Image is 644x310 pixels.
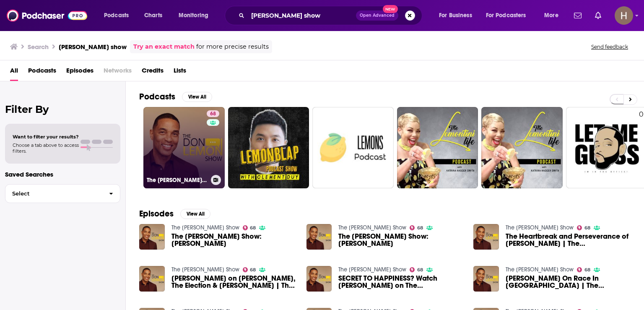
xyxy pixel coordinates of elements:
button: View All [180,209,210,219]
a: Try an exact match [133,42,195,52]
span: The Heartbreak and Perseverance of [PERSON_NAME] | The [PERSON_NAME] Show [506,233,631,247]
h3: The [PERSON_NAME] Show [147,177,208,184]
a: 68 [577,225,590,230]
a: The Don Lemon Show [171,224,239,231]
a: The Don Lemon Show [506,224,574,231]
a: Lists [174,64,186,81]
span: For Podcasters [486,10,526,21]
a: 68 [207,110,219,117]
a: 68The [PERSON_NAME] Show [143,107,225,188]
span: [PERSON_NAME] on [PERSON_NAME], The Election & [PERSON_NAME] | The [PERSON_NAME] Show [171,275,296,289]
a: 68 [410,225,423,230]
span: [PERSON_NAME] On Race In [GEOGRAPHIC_DATA] | The [PERSON_NAME] Show [506,275,631,289]
button: open menu [480,9,538,22]
button: Send feedback [589,43,631,50]
button: Select [5,184,120,203]
img: User Profile [615,6,633,25]
span: Choose a tab above to access filters. [13,142,79,154]
a: 68 [577,267,590,272]
a: Credits [142,64,164,81]
h2: Episodes [139,208,174,219]
a: PodcastsView All [139,91,212,102]
a: Show notifications dropdown [571,8,585,23]
button: Show profile menu [615,6,633,25]
span: The [PERSON_NAME] Show: [PERSON_NAME] [171,233,296,247]
span: for more precise results [196,42,269,52]
a: The Don Lemon Show [171,266,239,273]
a: The Don Lemon Show [338,224,406,231]
span: New [383,5,398,13]
img: DL Hughley on Kamala Harris, The Election & Diddy | The Don Lemon Show [139,266,165,292]
span: Charts [144,10,162,21]
span: Networks [104,64,132,81]
h2: Podcasts [139,91,175,102]
a: Charts [139,9,167,22]
a: SECRET TO HAPPINESS? Watch Dan Harris on The Don Lemon Show [338,275,463,289]
img: The Heartbreak and Perseverance of Whoopi Goldberg | The Don Lemon Show [473,224,499,250]
button: open menu [538,9,569,22]
span: SECRET TO HAPPINESS? Watch [PERSON_NAME] on The [PERSON_NAME] Show [338,275,463,289]
a: Podcasts [28,64,56,81]
span: 68 [250,226,256,230]
span: Want to filter your results? [13,134,79,140]
h2: Filter By [5,103,120,115]
button: View All [182,92,212,102]
a: DL Hughley on Kamala Harris, The Election & Diddy | The Don Lemon Show [171,275,296,289]
img: SECRET TO HAPPINESS? Watch Dan Harris on The Don Lemon Show [306,266,332,292]
span: 68 [584,268,590,272]
h3: [PERSON_NAME] show [59,43,127,51]
div: 0 [639,110,644,185]
a: The Heartbreak and Perseverance of Whoopi Goldberg | The Don Lemon Show [506,233,631,247]
img: The Don Lemon Show: Kevin O'Leary [306,224,332,250]
span: Logged in as hpoole [615,6,633,25]
a: 68 [410,267,423,272]
img: Podchaser - Follow, Share and Rate Podcasts [7,8,87,23]
a: 68 [243,267,256,272]
a: All [10,64,18,81]
input: Search podcasts, credits, & more... [248,9,356,22]
h3: Search [28,43,49,51]
span: For Business [439,10,472,21]
a: Show notifications dropdown [592,8,605,23]
span: Podcasts [104,10,129,21]
span: 68 [584,226,590,230]
span: 68 [417,268,423,272]
a: The Don Lemon Show: Kara Swisher [171,233,296,247]
div: Search podcasts, credits, & more... [233,6,430,25]
span: 68 [417,226,423,230]
button: open menu [98,9,140,22]
a: 68 [243,225,256,230]
button: open menu [433,9,483,22]
a: The Don Lemon Show [506,266,574,273]
a: EpisodesView All [139,208,210,219]
span: The [PERSON_NAME] Show: [PERSON_NAME] [338,233,463,247]
img: Coleman Hughes On Race In America | The Don Lemon Show [473,266,499,292]
span: Monitoring [179,10,208,21]
p: Saved Searches [5,170,120,178]
a: The Don Lemon Show: Kevin O'Leary [338,233,463,247]
img: The Don Lemon Show: Kara Swisher [139,224,165,250]
span: 68 [250,268,256,272]
button: open menu [173,9,219,22]
button: Open AdvancedNew [356,10,398,21]
span: Open Advanced [360,13,395,18]
a: Episodes [66,64,93,81]
a: Coleman Hughes On Race In America | The Don Lemon Show [506,275,631,289]
span: 68 [210,110,216,118]
a: The Don Lemon Show [338,266,406,273]
span: Select [5,191,102,196]
span: More [544,10,558,21]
